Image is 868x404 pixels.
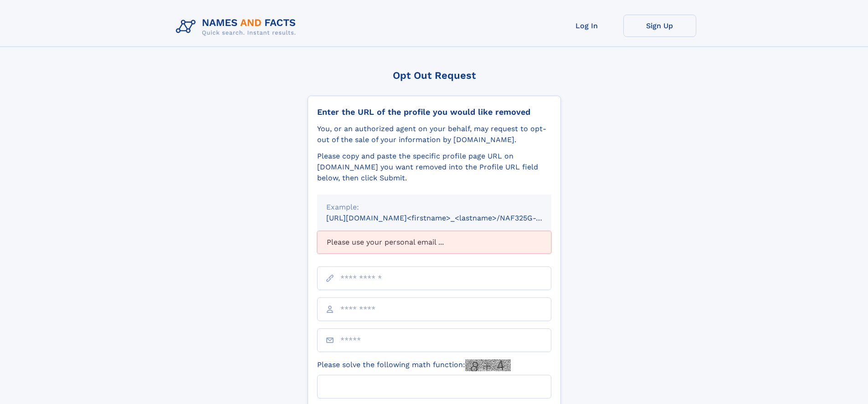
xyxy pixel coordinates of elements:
div: Enter the URL of the profile you would like removed [317,107,551,117]
label: Please solve the following math function: [317,359,511,371]
img: Logo Names and Facts [172,15,303,39]
small: [URL][DOMAIN_NAME]<firstname>_<lastname>/NAF325G-xxxxxxxx [326,214,569,222]
div: Please copy and paste the specific profile page URL on [DOMAIN_NAME] you want removed into the Pr... [317,151,551,184]
a: Log In [550,15,623,37]
div: Opt Out Request [308,70,561,81]
div: Please use your personal email ... [317,231,551,254]
div: Example: [326,202,542,213]
a: Sign Up [623,15,696,37]
div: You, or an authorized agent on your behalf, may request to opt-out of the sale of your informatio... [317,123,551,145]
